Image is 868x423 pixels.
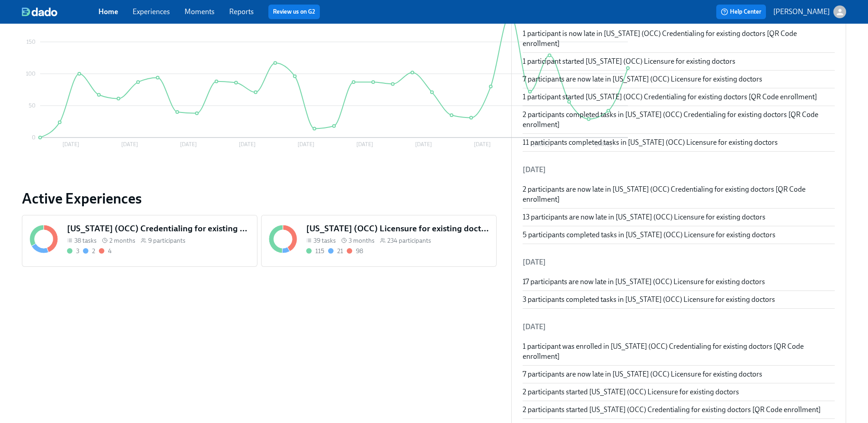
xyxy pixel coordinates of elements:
[474,141,491,148] tspan: [DATE]
[32,134,36,141] tspan: 0
[313,236,336,245] span: 39 tasks
[523,369,835,379] div: 7 participants are now late in [US_STATE] (OCC) Licensure for existing doctors
[29,102,36,109] tspan: 50
[523,277,835,287] div: 17 participants are now late in [US_STATE] (OCC) Licensure for existing doctors
[721,7,761,16] span: Help Center
[76,247,79,255] div: 3
[523,184,835,204] div: 2 participants are now late in [US_STATE] (OCC) Credentialing for existing doctors [QR Code enrol...
[133,7,170,16] a: Experiences
[185,7,215,16] a: Moments
[523,56,835,66] div: 1 participant started [US_STATE] (OCC) Licensure for existing doctors
[98,7,118,16] a: Home
[415,141,432,148] tspan: [DATE]
[523,212,835,222] div: 13 participants are now late in [US_STATE] (OCC) Licensure for existing doctors
[523,74,835,84] div: 7 participants are now late in [US_STATE] (OCC) Licensure for existing doctors
[121,141,138,148] tspan: [DATE]
[180,141,197,148] tspan: [DATE]
[306,223,489,234] h5: [US_STATE] (OCC) Licensure for existing doctors
[92,247,95,255] div: 2
[523,251,835,273] li: [DATE]
[523,138,835,148] div: 11 participants completed tasks in [US_STATE] (OCC) Licensure for existing doctors
[773,7,830,17] p: [PERSON_NAME]
[356,247,363,255] div: 98
[306,247,324,255] div: Completed all due tasks
[523,230,835,240] div: 5 participants completed tasks in [US_STATE] (OCC) Licensure for existing doctors
[261,215,497,267] a: [US_STATE] (OCC) Licensure for existing doctors39 tasks 3 months234 participants1152198
[328,247,343,255] div: On time with open tasks
[387,236,431,245] span: 234 participants
[26,39,36,45] tspan: 150
[523,405,835,415] div: 2 participants started [US_STATE] (OCC) Credentialing for existing doctors [QR Code enrollment]
[337,247,343,255] div: 21
[523,110,835,130] div: 2 participants completed tasks in [US_STATE] (OCC) Credentialing for existing doctors [QR Code en...
[22,7,57,16] img: dado
[108,247,112,255] div: 4
[523,316,835,338] li: [DATE]
[523,159,835,181] li: [DATE]
[523,92,835,102] div: 1 participant started [US_STATE] (OCC) Credentialing for existing doctors [QR Code enrollment]
[356,141,373,148] tspan: [DATE]
[349,236,375,245] span: 3 months
[67,223,250,234] h5: [US_STATE] (OCC) Credentialing for existing doctors [QR Code enrollment]
[83,247,95,255] div: On time with open tasks
[148,236,185,245] span: 9 participants
[523,341,835,362] div: 1 participant was enrolled in [US_STATE] (OCC) Credentialing for existing doctors [QR Code enroll...
[74,236,97,245] span: 38 tasks
[67,247,79,255] div: Completed all due tasks
[716,5,766,19] button: Help Center
[109,236,135,245] span: 2 months
[315,247,324,255] div: 115
[773,5,846,18] button: [PERSON_NAME]
[239,141,256,148] tspan: [DATE]
[22,189,497,208] a: Active Experiences
[99,247,112,255] div: With overdue tasks
[523,387,835,397] div: 2 participants started [US_STATE] (OCC) Licensure for existing doctors
[22,7,98,16] a: dado
[62,141,79,148] tspan: [DATE]
[298,141,314,148] tspan: [DATE]
[229,7,254,16] a: Reports
[523,295,835,305] div: 3 participants completed tasks in [US_STATE] (OCC) Licensure for existing doctors
[347,247,363,255] div: With overdue tasks
[22,215,257,267] a: [US_STATE] (OCC) Credentialing for existing doctors [QR Code enrollment]38 tasks 2 months9 partic...
[523,29,835,49] div: 1 participant is now late in [US_STATE] (OCC) Credentialing for existing doctors [QR Code enrollm...
[273,7,315,16] a: Review us on G2
[268,5,320,19] button: Review us on G2
[26,71,36,77] tspan: 100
